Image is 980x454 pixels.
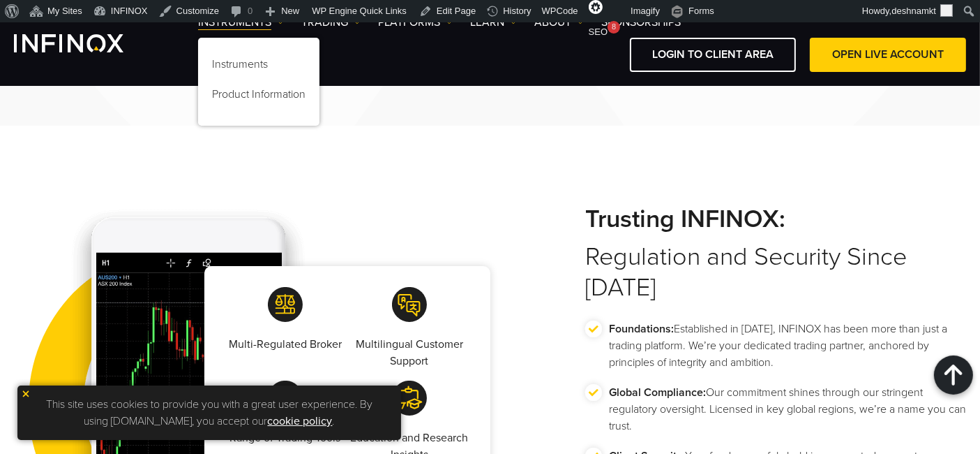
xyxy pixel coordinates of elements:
p: Multilingual Customer Support [349,336,469,369]
p: Multi-Regulated Broker [229,336,342,353]
p: Established in [DATE], INFINOX has been more than just a trading platform. We’re your dedicated t... [609,321,966,371]
a: Product Information [198,82,319,112]
a: ABOUT [534,14,584,31]
a: INFINOX Logo [14,34,156,52]
a: cookie policy [268,414,333,428]
a: PLATFORMS [378,14,453,31]
a: SPONSORSHIPS [601,14,681,31]
span: deshnamkt [891,6,936,16]
a: Instruments [198,14,284,31]
strong: Trusting INFINOX: [585,204,966,235]
a: Learn [470,14,517,31]
div: 8 [608,21,620,34]
strong: Global Compliance: [609,386,706,400]
strong: Foundations: [609,322,674,336]
p: Our commitment shines through our stringent regulatory oversight. Licensed in key global regions,... [609,384,966,434]
a: TRADING [301,14,361,31]
a: Instruments [198,52,319,82]
p: This site uses cookies to provide you with a great user experience. By using [DOMAIN_NAME], you a... [24,393,394,433]
span: SEO [589,27,608,37]
h2: Regulation and Security Since [DATE] [585,204,966,303]
a: OPEN LIVE ACCOUNT [810,38,966,72]
img: yellow close icon [21,389,31,399]
a: LOGIN TO CLIENT AREA [630,38,796,72]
